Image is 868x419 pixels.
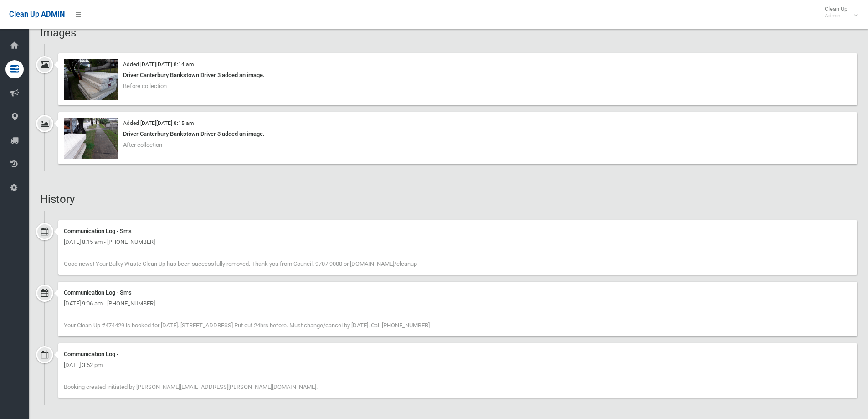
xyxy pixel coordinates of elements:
[820,5,857,19] span: Clean Up
[64,298,852,309] div: [DATE] 9:06 am - [PHONE_NUMBER]
[64,59,118,100] img: 2025-08-1108.14.043663114708956976956.jpg
[64,129,852,140] div: Driver Canterbury Bankstown Driver 3 added an image.
[64,322,430,329] span: Your Clean-Up #474429 is booked for [DATE]. [STREET_ADDRESS] Put out 24hrs before. Must change/ca...
[825,12,847,19] small: Admin
[9,10,65,19] span: Clean Up ADMIN
[64,70,852,81] div: Driver Canterbury Bankstown Driver 3 added an image.
[64,118,118,159] img: 2025-08-1108.14.465814819477852600313.jpg
[64,237,852,248] div: [DATE] 8:15 am - [PHONE_NUMBER]
[64,383,318,390] span: Booking created initiated by [PERSON_NAME][EMAIL_ADDRESS][PERSON_NAME][DOMAIN_NAME].
[64,260,417,267] span: Good news! Your Bulky Waste Clean Up has been successfully removed. Thank you from Council. 9707 ...
[123,141,162,148] span: After collection
[64,360,852,371] div: [DATE] 3:52 pm
[40,27,857,39] h2: Images
[123,61,194,67] small: Added [DATE][DATE] 8:14 am
[123,83,167,89] span: Before collection
[123,120,194,126] small: Added [DATE][DATE] 8:15 am
[64,349,852,360] div: Communication Log -
[64,226,852,237] div: Communication Log - Sms
[40,193,857,205] h2: History
[64,287,852,298] div: Communication Log - Sms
